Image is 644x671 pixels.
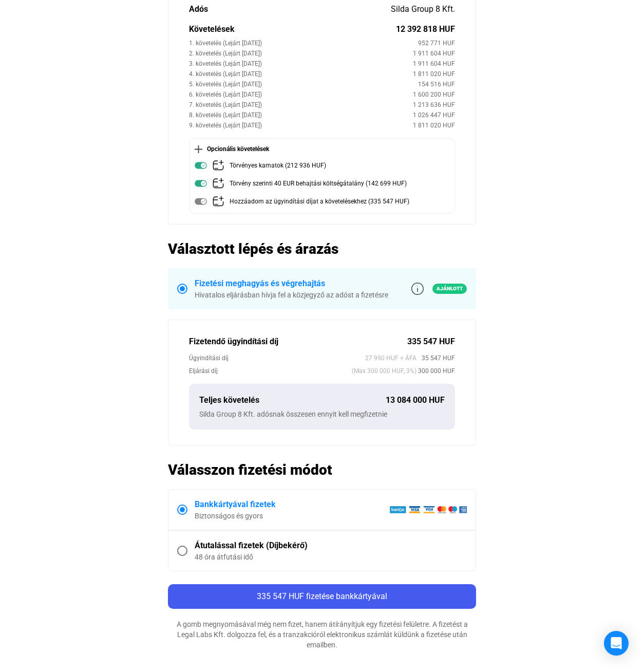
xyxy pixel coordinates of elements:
[212,195,224,208] img: add-claim
[189,38,418,48] div: 1. követelés (Lejárt [DATE])
[212,177,224,190] img: add-claim
[413,110,455,120] div: 1 026 447 HUF
[413,59,455,69] div: 1 911 604 HUF
[189,366,352,376] div: Eljárási díj
[389,506,467,514] img: barion
[413,69,455,79] div: 1 811 020 HUF
[195,177,207,190] img: toggle-on
[413,48,455,59] div: 1 911 604 HUF
[189,59,413,69] div: 3. követelés (Lejárt [DATE])
[418,38,455,48] div: 952 771 HUF
[168,584,476,609] button: 335 547 HUF fizetése bankkártyával
[189,3,391,15] div: Adós
[432,284,467,294] span: Ajánlott
[199,394,386,406] div: Teljes követelés
[416,366,455,376] span: 300 000 HUF
[195,290,388,300] div: Hivatalos eljárásban hívja fel a közjegyző az adóst a fizetésre
[195,195,207,208] img: toggle-on-disabled
[195,277,388,290] div: Fizetési meghagyás és végrehajtás
[386,394,445,406] div: 13 084 000 HUF
[195,145,202,153] img: plus-black
[418,79,455,89] div: 154 516 HUF
[189,69,413,79] div: 4. követelés (Lejárt [DATE])
[604,631,629,656] div: Open Intercom Messenger
[168,461,476,479] h2: Válasszon fizetési módot
[230,195,409,208] div: Hozzáadom az ügyindítási díjat a követelésekhez (335 547 HUF)
[352,366,416,376] span: (Max 300 000 HUF, 3%)
[212,159,224,172] img: add-claim
[189,89,413,100] div: 6. követelés (Lejárt [DATE])
[413,89,455,100] div: 1 600 200 HUF
[189,79,418,89] div: 5. követelés (Lejárt [DATE])
[416,353,455,363] span: 35 547 HUF
[195,552,467,562] div: 48 óra átfutási idő
[189,23,396,35] div: Követelések
[189,353,365,363] div: Ügyindítási díj
[168,619,476,650] div: A gomb megnyomásával még nem fizet, hanem átírányítjuk egy fizetési felületre. A fizetést a Legal...
[189,48,413,59] div: 2. követelés (Lejárt [DATE])
[189,120,413,131] div: 9. követelés (Lejárt [DATE])
[189,110,413,120] div: 8. követelés (Lejárt [DATE])
[168,240,476,258] h2: Választott lépés és árazás
[257,591,387,601] span: 335 547 HUF fizetése bankkártyával
[413,120,455,131] div: 1 811 020 HUF
[411,283,424,295] img: info-grey-outline
[189,100,413,110] div: 7. követelés (Lejárt [DATE])
[199,409,445,419] div: Silda Group 8 Kft. adósnak összesen ennyit kell megfizetnie
[230,177,407,190] div: Törvény szerinti 40 EUR behajtási költségátalány (142 699 HUF)
[195,539,467,552] div: Átutalással fizetek (Díjbekérő)
[230,159,326,172] div: Törvényes kamatok (212 936 HUF)
[365,353,416,363] span: 27 990 HUF + ÁFA
[189,335,407,348] div: Fizetendő ügyindítási díj
[195,144,449,154] div: Opcionális követelések
[411,283,467,295] a: info-grey-outlineAjánlott
[195,498,389,511] div: Bankkártyával fizetek
[396,23,455,35] div: 12 392 818 HUF
[195,511,389,521] div: Biztonságos és gyors
[391,3,455,15] div: Silda Group 8 Kft.
[407,335,455,348] div: 335 547 HUF
[413,100,455,110] div: 1 213 636 HUF
[195,159,207,172] img: toggle-on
